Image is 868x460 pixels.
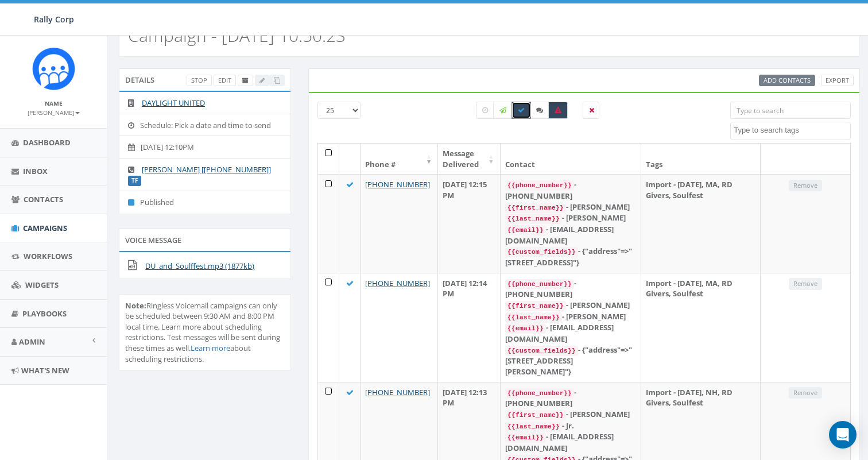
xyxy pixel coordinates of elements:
a: Export [821,75,854,87]
div: - Jr. [505,420,636,432]
td: Import - [DATE], MA, RD Givers, Soulfest [641,174,761,272]
label: Replied [530,102,549,119]
span: Inbox [23,166,48,176]
div: - [PERSON_NAME] [505,311,636,323]
div: - [PERSON_NAME] [505,409,636,420]
code: {{first_name}} [505,301,566,311]
span: Ringless Voicemail campaigns can only be scheduled between 9:30 AM and 8:00 PM local time. Learn ... [125,300,280,364]
code: {{email}} [505,225,546,235]
a: Edit [214,75,236,87]
span: Rally Corp [34,14,74,25]
div: - [PERSON_NAME] [505,202,636,213]
a: [PHONE_NUMBER] [365,278,430,288]
code: {{email}} [505,432,546,443]
label: Delivered [511,102,531,119]
code: {{first_name}} [505,203,566,213]
span: Workflows [24,251,72,261]
label: Sending [493,102,513,119]
td: [DATE] 12:15 PM [438,174,500,272]
code: {{custom_fields}} [505,346,578,356]
th: Tags [641,144,761,174]
td: [DATE] 12:14 PM [438,273,500,382]
img: Icon_1.png [32,47,75,90]
th: Message Delivered: activate to sort column ascending [438,144,500,174]
code: {{phone_number}} [505,388,574,399]
li: [DATE] 12:10PM [119,136,290,159]
code: {{last_name}} [505,312,562,323]
a: DU_and_Soulffest.mp3 (1877kb) [145,261,254,271]
code: {{first_name}} [505,410,566,420]
small: [PERSON_NAME] [28,109,80,117]
i: Schedule: Pick a date and time to send [128,122,140,129]
div: - [EMAIL_ADDRESS][DOMAIN_NAME] [505,224,636,246]
span: Dashboard [23,137,71,148]
label: Pending [476,102,494,119]
input: Type to search [730,102,851,119]
span: Playbooks [22,308,67,319]
label: Removed [583,102,599,119]
div: - [PHONE_NUMBER] [505,179,636,201]
div: - [EMAIL_ADDRESS][DOMAIN_NAME] [505,431,636,453]
b: Note: [125,300,146,311]
code: {{phone_number}} [505,180,574,191]
label: TF [128,176,141,186]
a: [PERSON_NAME] [[PHONE_NUMBER]] [142,164,271,175]
a: [PERSON_NAME] [28,107,80,117]
div: - [PERSON_NAME] [505,300,636,311]
code: {{phone_number}} [505,279,574,289]
textarea: Search [734,125,850,136]
td: Import - [DATE], MA, RD Givers, Soulfest [641,273,761,382]
i: Published [128,199,140,206]
th: Contact [501,144,641,174]
th: Phone #: activate to sort column ascending [361,144,438,174]
div: Voice Message [119,229,291,252]
a: DAYLIGHT UNITED [142,98,205,108]
span: Contacts [24,194,63,204]
span: Archive Campaign [242,76,249,84]
div: - {"address"=>"[STREET_ADDRESS]"} [505,246,636,268]
span: What's New [21,365,69,376]
div: - {"address"=>"[STREET_ADDRESS][PERSON_NAME]"} [505,345,636,377]
code: {{last_name}} [505,214,562,224]
div: - [PHONE_NUMBER] [505,387,636,409]
h2: Campaign - [DATE] 10:50:23 [128,26,346,45]
small: Name [45,99,63,107]
a: Learn more [191,343,230,353]
span: Campaigns [23,223,67,233]
a: [PHONE_NUMBER] [365,179,430,190]
a: Stop [187,75,212,87]
div: - [PERSON_NAME] [505,212,636,224]
span: Widgets [25,280,59,290]
div: - [EMAIL_ADDRESS][DOMAIN_NAME] [505,322,636,344]
div: Details [119,68,291,91]
div: - [PHONE_NUMBER] [505,278,636,300]
div: Open Intercom Messenger [829,421,857,449]
li: Published [119,191,290,214]
a: [PHONE_NUMBER] [365,387,430,397]
code: {{email}} [505,323,546,334]
code: {{last_name}} [505,422,562,432]
span: Admin [19,337,45,347]
li: Schedule: Pick a date and time to send [119,114,290,137]
label: Bounced [548,102,568,119]
code: {{custom_fields}} [505,247,578,257]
